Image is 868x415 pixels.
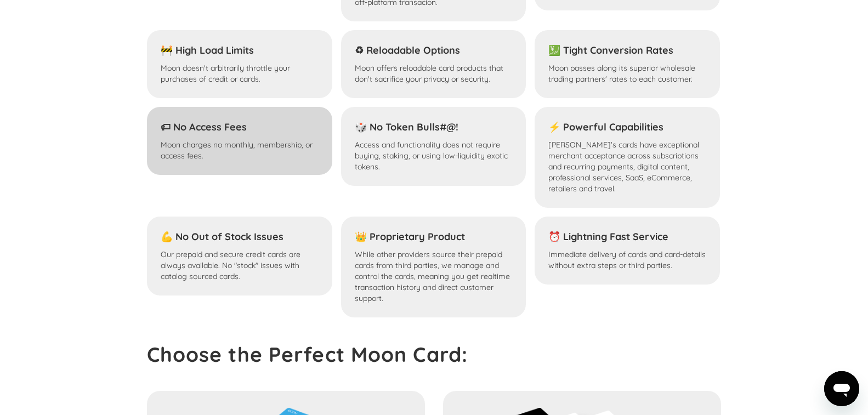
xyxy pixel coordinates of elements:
h4: 👑 Proprietary Product [355,230,513,243]
p: While other providers source their prepaid cards from third parties, we manage and control the ca... [355,249,513,304]
h4: 💹 Tight Conversion Rates [548,44,706,57]
p: Immediate delivery of cards and card-details without extra steps or third parties. [548,249,706,271]
p: [PERSON_NAME]'s cards have exceptional merchant acceptance across subscriptions and recurring pay... [548,139,706,194]
iframe: Button to launch messaging window [824,371,859,406]
p: Our prepaid and secure credit cards are always available. No "stock" issues with catalog sourced ... [161,249,319,282]
p: Access and functionality does not require buying, staking, or using low-liquidity exotic tokens. [355,139,513,172]
h4: 🏷 No Access Fees [161,121,319,134]
h4: 💪 No Out of Stock Issues [161,230,319,243]
h4: 🎲 No Token Bulls#@! [355,121,513,134]
p: Moon passes along its superior wholesale trading partners' rates to each customer. [548,62,706,84]
strong: Choose the Perfect Moon Card: [147,342,468,367]
h4: 🚧 High Load Limits [161,44,319,57]
p: Moon doesn't arbitrarily throttle your purchases of credit or cards. [161,62,319,84]
p: Moon charges no monthly, membership, or access fees. [161,139,319,161]
p: Moon offers reloadable card products that don't sacrifice your privacy or security. [355,62,513,84]
h4: ⏰ Lightning Fast Service [548,230,706,243]
h4: ♻ Reloadable Options [355,44,513,57]
h4: ⚡ Powerful Capabilities [548,121,706,134]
